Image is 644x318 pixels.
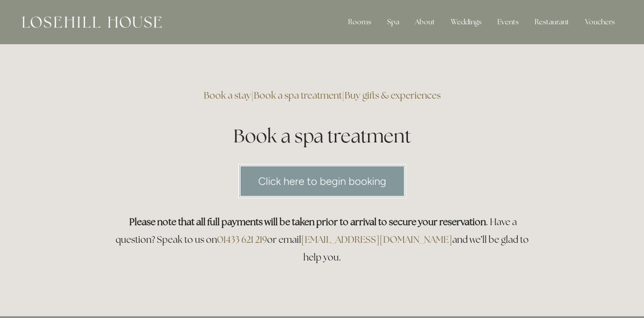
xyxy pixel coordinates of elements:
a: Buy gifts & experiences [345,89,441,101]
div: Spa [380,13,406,31]
div: About [408,13,442,31]
img: Losehill House [22,16,162,28]
a: Vouchers [578,13,622,31]
div: Restaurant [528,13,576,31]
div: Rooms [341,13,378,31]
h3: . Have a question? Speak to us on or email and we’ll be glad to help you. [110,213,534,266]
div: Events [490,13,526,31]
strong: Please note that all full payments will be taken prior to arrival to secure your reservation [129,216,486,228]
a: [EMAIL_ADDRESS][DOMAIN_NAME] [301,234,452,245]
div: Weddings [444,13,489,31]
a: Book a stay [204,89,251,101]
a: Book a spa treatment [254,89,342,101]
h3: | | [110,87,534,104]
a: Click here to begin booking [238,164,406,198]
a: 01433 621 219 [217,234,267,245]
h1: Book a spa treatment [110,123,534,149]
